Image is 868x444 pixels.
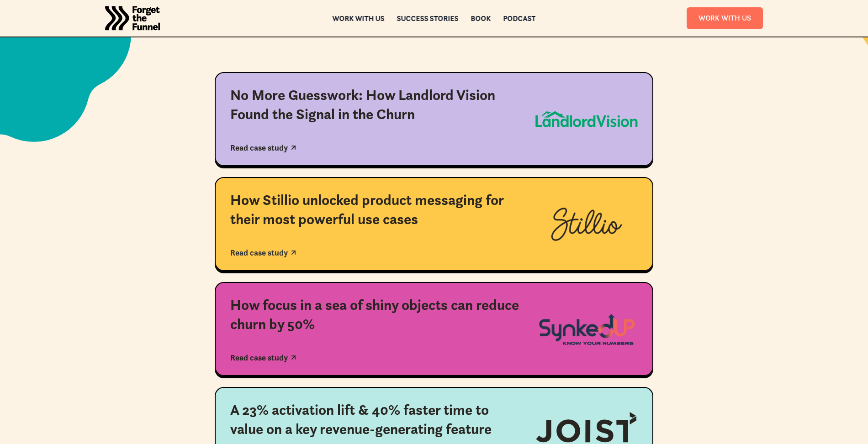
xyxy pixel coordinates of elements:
a: Success Stories [397,15,459,21]
a: Book [471,15,491,21]
div: Read case study [230,143,288,153]
div: How focus in a sea of shiny objects can reduce churn by 50% [230,296,520,334]
a: No More Guesswork: How Landlord Vision Found the Signal in the ChurnRead case study [215,72,653,166]
a: How focus in a sea of shiny objects can reduce churn by 50%Read case study [215,282,653,376]
a: Work With Us [687,7,763,29]
div: How Stillio unlocked product messaging for their most powerful use cases [230,191,520,229]
div: Read case study [230,248,288,258]
a: How Stillio unlocked product messaging for their most powerful use casesRead case study [215,177,653,271]
div: No More Guesswork: How Landlord Vision Found the Signal in the Churn [230,86,520,124]
a: Work with us [333,15,385,21]
div: Read case study [230,353,288,363]
div: A 23% activation lift & 40% faster time to value on a key revenue-generating feature [230,401,520,439]
a: Podcast [503,15,536,21]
